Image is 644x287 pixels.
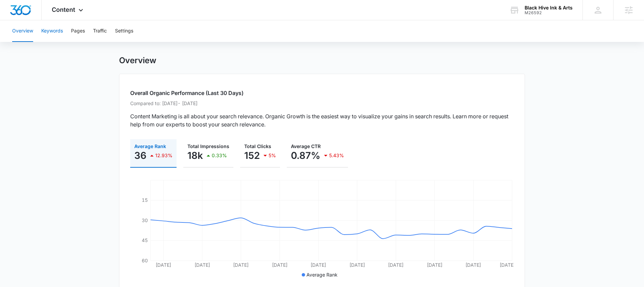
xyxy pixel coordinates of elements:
[41,20,63,42] button: Keywords
[115,20,133,42] button: Settings
[142,217,148,223] tspan: 30
[212,153,227,158] p: 0.33%
[244,143,271,149] span: Total Clicks
[388,262,404,268] tspan: [DATE]
[310,262,326,268] tspan: [DATE]
[130,100,514,107] p: Compared to: [DATE] - [DATE]
[142,258,148,263] tspan: 60
[427,262,442,268] tspan: [DATE]
[130,112,514,128] p: Content Marketing is all about your search relevance. Organic Growth is the easiest way to visual...
[187,143,229,149] span: Total Impressions
[291,143,321,149] span: Average CTR
[142,237,148,243] tspan: 45
[187,150,203,161] p: 18k
[134,150,146,161] p: 36
[233,262,249,268] tspan: [DATE]
[134,143,166,149] span: Average Rank
[130,89,514,97] h2: Overall Organic Performance (Last 30 Days)
[525,5,573,10] div: account name
[156,262,171,268] tspan: [DATE]
[525,10,573,15] div: account id
[329,153,344,158] p: 5.43%
[142,197,148,203] tspan: 15
[272,262,287,268] tspan: [DATE]
[269,153,276,158] p: 5%
[349,262,365,268] tspan: [DATE]
[465,262,481,268] tspan: [DATE]
[500,262,515,268] tspan: [DATE]
[306,272,338,278] span: Average Rank
[194,262,210,268] tspan: [DATE]
[119,55,156,66] h1: Overview
[71,20,85,42] button: Pages
[244,150,260,161] p: 152
[155,153,172,158] p: 12.93%
[93,20,107,42] button: Traffic
[52,6,75,13] span: Content
[12,20,33,42] button: Overview
[291,150,320,161] p: 0.87%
